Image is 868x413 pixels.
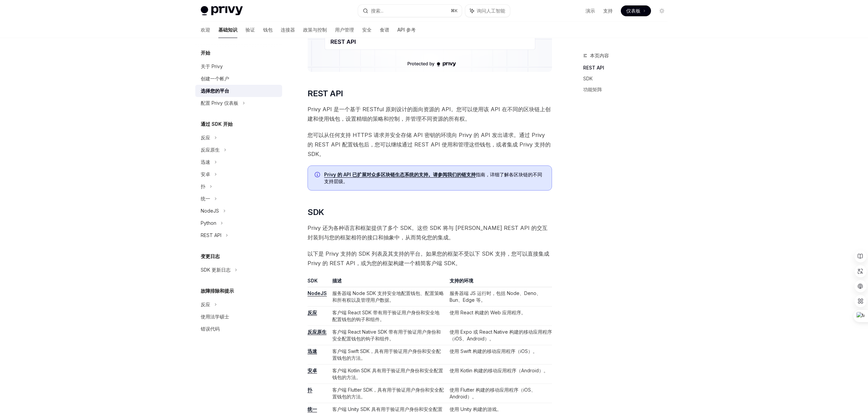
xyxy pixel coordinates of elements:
[477,8,505,14] font: 询问人工智能
[465,5,510,17] button: 询问人工智能
[308,278,318,283] font: SDK
[201,50,210,56] font: 开始
[583,84,673,95] a: 功能矩阵
[308,88,343,98] font: REST API
[201,63,223,69] font: 关于 Privy
[358,5,462,17] button: 搜索...⌘K
[308,329,327,335] a: 反应原生
[586,7,595,14] a: 演示
[450,368,548,373] font: 使用 Kotlin 构建的移动应用程序（Android）。
[195,85,282,97] a: 选择您的平台
[201,159,210,165] font: 迅速
[343,178,348,184] font: 。
[308,387,312,393] a: 扑
[263,22,273,38] a: 钱包
[603,7,613,14] a: 支持
[362,27,372,33] font: 安全
[308,224,548,241] font: Privy 还为各种语言和框架提供了多个 SDK。这些 SDK 将与 [PERSON_NAME] REST API 的交互封装到与您的框架相符的接口和抽象中，从而简化您的集成。
[450,329,552,341] font: 使用 Expo 或 React Native 构建的移动应用程序（iOS、Android）。
[332,290,444,303] font: 服务器端 Node SDK 支持安全地配置钱包、配置策略和所有权以及管理用户数据。
[201,22,210,38] a: 欢迎
[308,310,317,316] a: 反应
[583,86,602,92] font: 功能矩阵
[303,22,327,38] a: 政策与控制
[201,147,220,153] font: 反应原生
[201,253,220,259] font: 变更日志
[626,8,640,14] font: 仪表板
[201,27,210,33] font: 欢迎
[450,406,501,412] font: 使用 Unity 构建的游戏。
[201,196,210,201] font: 统一
[335,22,354,38] a: 用户管理
[201,220,216,226] font: Python
[621,5,651,16] a: 仪表板
[308,207,324,217] font: SDK
[218,22,237,38] a: 基础知识
[263,27,273,33] font: 钱包
[201,314,229,319] font: 使用法学硕士
[281,22,295,38] a: 连接器
[397,22,416,38] a: API 参考
[450,290,541,303] font: 服务器端 JS 运行时，包括 Node、Deno、Bun、Edge 等。
[195,60,282,73] a: 关于 Privy
[583,73,673,84] a: SDK
[371,8,383,14] font: 搜索...
[583,76,593,81] font: SDK
[201,326,220,332] font: 错误代码
[201,100,238,106] font: 配置 Privy 仪表板
[603,8,613,14] font: 支持
[201,88,229,94] font: 选择您的平台
[455,8,458,13] font: K
[195,73,282,85] a: 创建一个帐户
[332,348,441,361] font: 客户端 Swift SDK，具有用于验证用户身份和安全配置钱包的方法。
[450,348,537,354] font: 使用 Swift 构建的移动应用程序（iOS）。
[308,348,317,354] font: 迅速
[380,22,389,38] a: 食谱
[586,8,595,14] font: 演示
[397,27,416,33] font: API 参考
[201,76,229,81] font: 创建一个帐户
[303,27,327,33] font: 政策与控制
[195,311,282,323] a: 使用法学硕士
[332,329,441,341] font: 客户端 React Native SDK 带有用于验证用户身份和安全配置钱包的钩子和组件。
[201,288,234,294] font: 故障排除和提示
[201,171,210,177] font: 安卓
[380,27,389,33] font: 食谱
[656,5,667,16] button: 切换暗模式
[332,310,439,322] font: 客户端 React SDK 带有用于验证用户身份和安全地配置钱包的钩子和组件。
[450,310,526,315] font: 使用 React 构建的 Web 应用程序。
[450,278,473,283] font: 支持的环境
[450,387,536,399] font: 使用 Flutter 构建的移动应用程序（iOS、Android）。
[201,121,233,127] font: 通过 SDK 开始
[335,27,354,33] font: 用户管理
[451,8,455,13] font: ⌘
[218,27,237,33] font: 基础知识
[315,172,321,179] svg: 信息
[324,172,476,177] font: Privy 的 API 已扩展对众多区块链生态系统的支持。请参阅我们的链支持
[201,6,243,16] img: 灯光标志
[583,65,604,71] font: REST API
[195,323,282,335] a: 错误代码
[201,267,231,273] font: SDK 更新日志
[308,132,551,157] font: 您可以从任何支持 HTTPS 请求并安全存储 API 密钥的环境向 Privy 的 API 发出请求。通过 Privy 的 REST API 配置钱包后，您可以继续通过 REST API 使用和...
[201,232,221,238] font: REST API
[583,62,673,73] a: REST API
[332,387,444,399] font: 客户端 Flutter SDK，具有用于验证用户身份和安全配置钱包的方法。
[308,406,317,412] a: 统一
[308,290,327,296] a: NodeJS
[308,106,551,122] font: Privy API 是一个基于 RESTful 原则设计的面向资源的 API。您可以使用该 API 在不同的区块链上创建和使用钱包，设置精细的策略和控制，并管理不同资源的所有权。
[201,301,210,307] font: 反应
[201,208,219,214] font: NodeJS
[308,368,317,374] a: 安卓
[201,135,210,140] font: 反应
[590,53,609,58] font: 本页内容
[308,329,327,335] font: 反应原生
[332,278,342,283] font: 描述
[281,27,295,33] font: 连接器
[308,348,317,354] a: 迅速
